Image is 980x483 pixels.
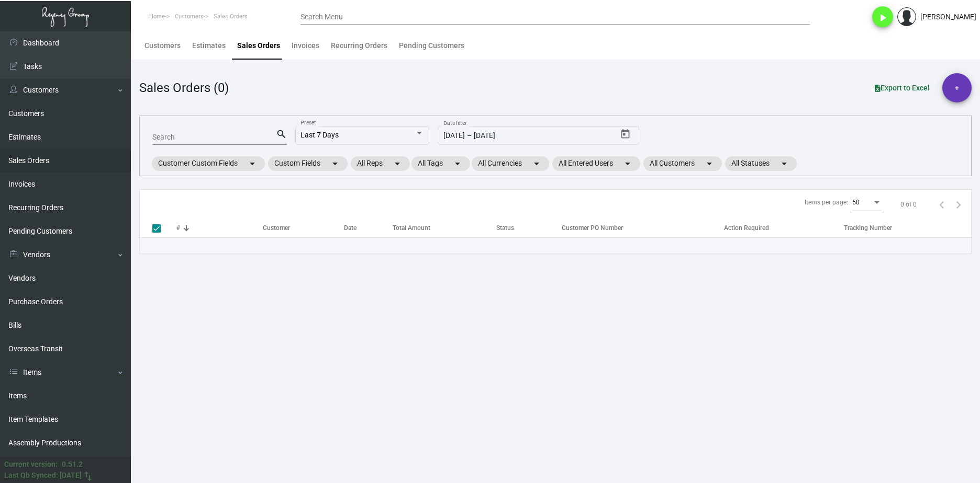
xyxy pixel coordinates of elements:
[176,223,263,233] div: #
[496,223,514,233] div: Status
[621,157,634,170] mat-icon: arrow_drop_down
[875,84,930,92] span: Export to Excel
[725,156,797,171] mat-chip: All Statuses
[237,40,280,51] div: Sales Orders
[451,157,464,170] mat-icon: arrow_drop_down
[552,156,640,171] mat-chip: All Entered Users
[472,156,549,171] mat-chip: All Currencies
[393,223,497,233] div: Total Amount
[263,223,290,233] div: Customer
[176,223,180,233] div: #
[852,199,882,206] mat-select: Items per page:
[351,156,410,171] mat-chip: All Reps
[474,132,559,140] input: End date
[263,223,343,233] div: Customer
[139,78,229,97] div: Sales Orders (0)
[144,40,181,51] div: Customers
[955,73,959,102] span: +
[897,7,916,26] img: admin@bootstrapmaster.com
[643,156,722,171] mat-chip: All Customers
[778,157,790,170] mat-icon: arrow_drop_down
[844,223,971,233] div: Tracking Number
[393,223,430,233] div: Total Amount
[149,13,165,20] span: Home
[268,156,348,171] mat-chip: Custom Fields
[331,40,387,51] div: Recurring Orders
[62,459,83,470] div: 0.51.2
[344,223,357,233] div: Date
[399,40,464,51] div: Pending Customers
[276,128,287,141] mat-icon: search
[496,223,556,233] div: Status
[175,13,204,20] span: Customers
[192,40,226,51] div: Estimates
[411,156,470,171] mat-chip: All Tags
[724,223,769,233] div: Action Required
[562,223,724,233] div: Customer PO Number
[4,459,58,470] div: Current version:
[724,223,844,233] div: Action Required
[344,223,393,233] div: Date
[852,199,860,206] span: 50
[443,132,465,140] input: Start date
[292,40,319,51] div: Invoices
[617,126,634,143] button: Open calendar
[950,196,967,213] button: Next page
[933,196,950,213] button: Previous page
[805,198,848,207] div: Items per page:
[703,157,716,170] mat-icon: arrow_drop_down
[866,78,938,97] button: Export to Excel
[4,470,82,481] div: Last Qb Synced: [DATE]
[872,6,893,27] button: play_arrow
[246,157,259,170] mat-icon: arrow_drop_down
[920,11,976,22] div: [PERSON_NAME]
[844,223,892,233] div: Tracking Number
[900,200,917,209] div: 0 of 0
[876,11,889,24] i: play_arrow
[942,73,972,102] button: +
[391,157,404,170] mat-icon: arrow_drop_down
[300,131,339,139] span: Last 7 Days
[329,157,341,170] mat-icon: arrow_drop_down
[214,13,248,20] span: Sales Orders
[467,132,472,140] span: –
[562,223,623,233] div: Customer PO Number
[530,157,543,170] mat-icon: arrow_drop_down
[152,156,265,171] mat-chip: Customer Custom Fields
